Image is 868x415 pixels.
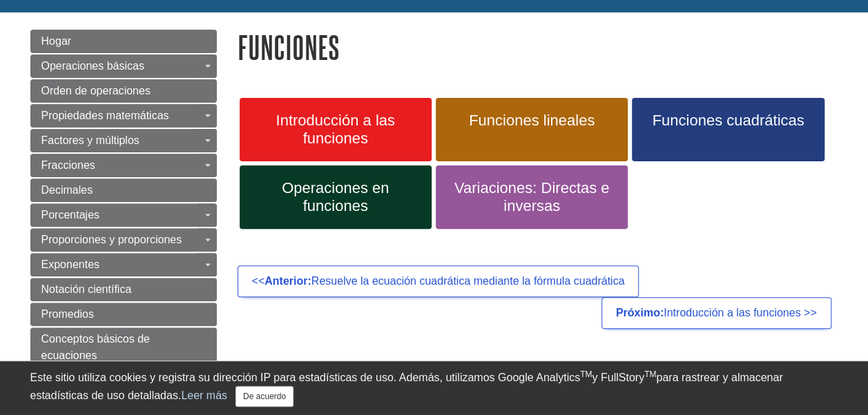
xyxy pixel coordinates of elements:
[41,60,144,72] span: Operaciones básicas
[181,389,227,401] a: Leer más
[41,110,169,121] span: Propiedades matemáticas
[41,134,139,146] span: Factores y múltiplos
[30,104,217,128] a: Propiedades matemáticas
[264,275,624,287] font: Resuelve la ecuación cuadrática mediante la fórmula cuadrática
[41,333,150,361] span: Conceptos básicos de ecuaciones
[601,297,831,329] a: Próximo:Introducción a las funciones >>
[264,275,311,287] strong: Anterior:
[41,308,94,320] span: Promedios
[446,179,617,215] span: Variaciones: Directas e inversas
[41,259,100,270] span: Exponentes
[30,228,217,252] a: Proporciones y proporciones
[30,253,217,276] a: Exponentes
[250,112,421,148] span: Introducción a las funciones
[240,98,432,161] a: Introducción a las funciones
[30,278,217,301] a: Notación científica
[238,265,639,297] a: <<Anterior:Resuelve la ecuación cuadrática mediante la fórmula cuadrática
[30,54,217,78] a: Operaciones básicas
[250,179,421,215] span: Operaciones en funciones
[235,386,293,407] button: Cerrar
[30,203,217,227] a: Porcentajes
[30,79,217,103] a: Orden de operaciones
[41,159,95,171] span: Fracciones
[580,370,592,379] sup: TM
[41,85,151,97] span: Orden de operaciones
[41,209,100,221] span: Porcentajes
[446,112,617,130] span: Funciones lineales
[644,370,656,379] sup: TM
[30,303,217,326] a: Promedios
[41,283,132,295] span: Notación científica
[30,327,217,367] a: Conceptos básicos de ecuaciones
[632,98,824,161] a: Funciones cuadráticas
[30,129,217,152] a: Factores y múltiplos
[30,179,217,202] a: Decimales
[240,165,432,229] a: Operaciones en funciones
[616,307,664,318] strong: Próximo:
[41,184,93,196] span: Decimales
[30,372,581,383] font: Este sitio utiliza cookies y registra su dirección IP para estadísticas de uso. Además, utilizamo...
[436,98,628,161] a: Funciones lineales
[436,165,628,229] a: Variaciones: Directas e inversas
[30,154,217,177] a: Fracciones
[30,30,217,53] a: Hogar
[642,112,813,130] span: Funciones cuadráticas
[592,372,644,383] font: y FullStory
[41,234,182,245] span: Proporciones y proporciones
[238,30,838,65] h1: Funciones
[41,35,72,47] span: Hogar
